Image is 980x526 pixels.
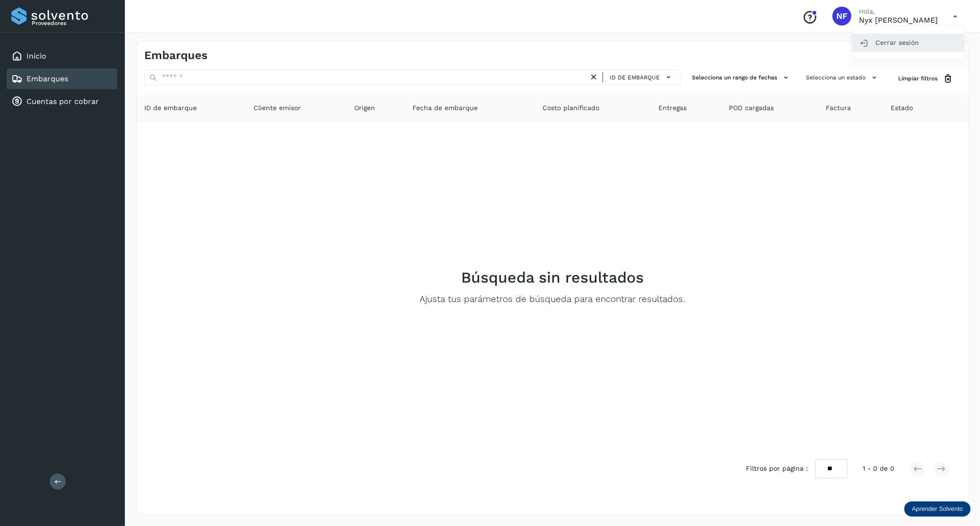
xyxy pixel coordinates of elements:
[852,34,964,52] div: Cerrar sesión
[32,20,114,26] p: Proveedores
[7,46,117,67] div: Inicio
[7,69,117,89] div: Embarques
[26,74,68,83] a: Embarques
[912,505,963,513] p: Aprender Solvento
[904,501,971,517] div: Aprender Solvento
[26,52,46,60] a: Inicio
[26,97,99,106] a: Cuentas por cobrar
[7,91,117,112] div: Cuentas por cobrar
